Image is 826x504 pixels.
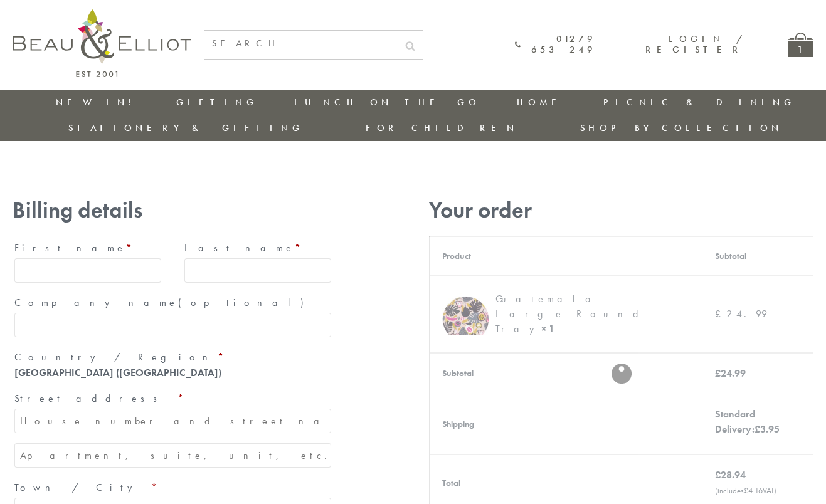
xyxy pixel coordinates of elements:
a: 1 [788,33,813,57]
input: Apartment, suite, unit, etc. (optional) [14,443,331,468]
label: Town / City [14,478,331,498]
strong: [GEOGRAPHIC_DATA] ([GEOGRAPHIC_DATA]) [14,366,221,379]
a: For Children [366,122,518,134]
label: First name [14,238,161,258]
a: Stationery & Gifting [68,122,304,134]
a: Picnic & Dining [603,96,795,108]
label: Last name [184,238,331,258]
input: SEARCH [204,31,398,56]
label: Company name [14,293,331,313]
a: Home [517,96,567,108]
a: Shop by collection [580,122,783,134]
a: Lunch On The Go [294,96,480,108]
a: Gifting [176,96,258,108]
label: Street address [14,389,331,409]
h3: Your order [429,197,813,223]
h3: Billing details [13,197,333,223]
a: Login / Register [645,33,744,56]
a: New in! [56,96,140,108]
img: logo [13,9,191,77]
input: House number and street name [14,409,331,433]
span: (optional) [178,296,311,309]
label: Country / Region [14,347,331,367]
a: 01279 653 249 [515,34,596,56]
